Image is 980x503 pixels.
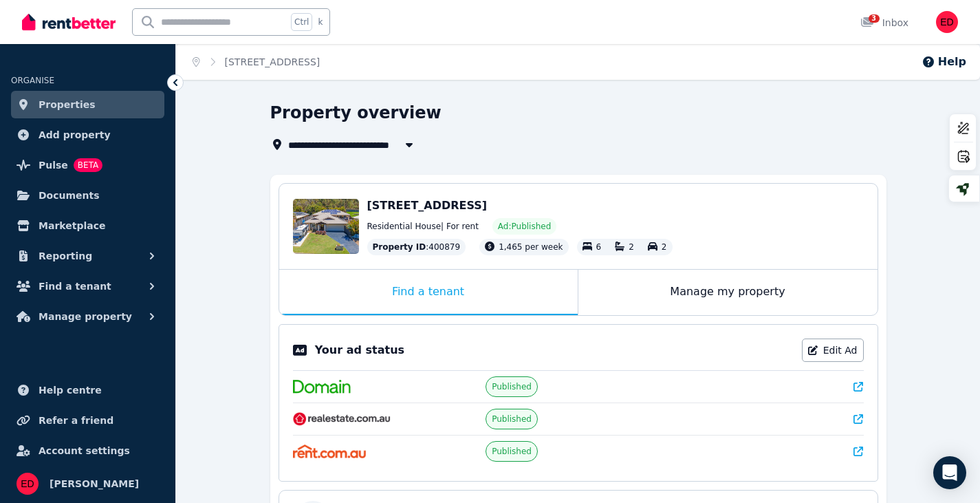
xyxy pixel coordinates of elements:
button: Find a tenant [11,272,164,300]
span: Reporting [39,248,92,264]
span: Account settings [39,442,130,459]
a: Refer a friend [11,407,164,434]
span: Residential House | For rent [367,221,479,232]
span: Published [492,414,532,425]
span: Ctrl [291,13,312,31]
p: Your ad status [315,342,404,358]
span: 2 [662,242,667,252]
span: [STREET_ADDRESS] [367,199,488,212]
a: [STREET_ADDRESS] [225,56,320,67]
a: Help centre [11,376,164,404]
span: Marketplace [39,217,105,234]
span: [PERSON_NAME] [50,475,139,492]
span: Published [492,381,532,392]
div: Open Intercom Messenger [933,456,966,489]
span: 2 [629,242,634,252]
span: 1,465 per week [499,242,563,252]
button: Manage property [11,303,164,330]
div: Find a tenant [279,270,578,315]
img: RealEstate.com.au [293,412,391,426]
span: Properties [39,96,96,113]
span: BETA [74,158,102,172]
span: Ad: Published [498,221,551,232]
a: Marketplace [11,212,164,239]
img: RentBetter [22,12,116,32]
button: Reporting [11,242,164,270]
span: Find a tenant [39,278,111,295]
span: Property ID [373,242,426,253]
span: Pulse [39,157,68,173]
div: Inbox [860,16,908,30]
span: Add property [39,127,111,143]
div: : 400879 [367,239,466,255]
a: Account settings [11,437,164,464]
h1: Property overview [270,102,442,124]
span: k [318,17,323,28]
nav: Breadcrumb [176,44,336,80]
img: Rent.com.au [293,445,367,458]
img: Ekta deswal [17,473,39,495]
span: 3 [869,14,880,23]
a: Properties [11,91,164,118]
img: Domain.com.au [293,380,351,394]
button: Help [922,54,966,70]
span: Help centre [39,382,102,398]
a: Edit Ad [802,339,864,362]
span: Documents [39,187,100,204]
span: Published [492,446,532,457]
span: ORGANISE [11,76,54,85]
span: Manage property [39,308,132,325]
a: PulseBETA [11,151,164,179]
span: 6 [596,242,602,252]
a: Add property [11,121,164,149]
a: Documents [11,182,164,209]
span: Refer a friend [39,412,113,429]
div: Manage my property [578,270,878,315]
img: Ekta deswal [936,11,958,33]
